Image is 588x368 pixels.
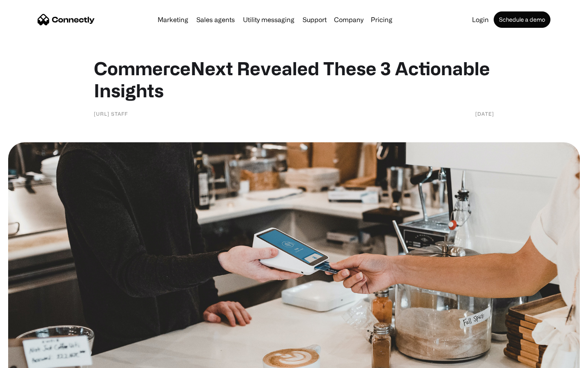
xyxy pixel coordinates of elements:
[193,16,238,23] a: Sales agents
[240,16,298,23] a: Utility messaging
[299,16,330,23] a: Support
[154,16,192,23] a: Marketing
[367,16,396,23] a: Pricing
[332,14,366,25] div: Company
[16,354,49,365] ul: Language list
[475,110,494,118] div: [DATE]
[469,16,492,23] a: Login
[94,57,494,101] h1: CommerceNext Revealed These 3 Actionable Insights
[94,110,128,118] div: [URL] Staff
[334,14,363,25] div: Company
[8,354,49,365] aside: Language selected: English
[494,11,550,28] a: Schedule a demo
[38,13,95,26] a: home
